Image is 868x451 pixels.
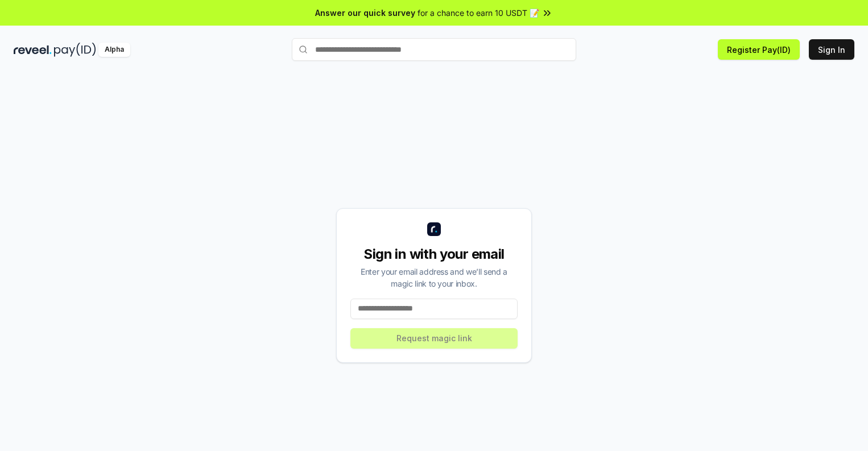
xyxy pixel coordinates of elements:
img: reveel_dark [14,43,52,57]
img: logo_small [427,222,441,236]
img: pay_id [54,43,96,57]
div: Sign in with your email [350,245,518,263]
button: Register Pay(ID) [718,39,800,60]
div: Enter your email address and we’ll send a magic link to your inbox. [350,266,518,289]
div: Alpha [98,43,130,57]
span: for a chance to earn 10 USDT 📝 [418,7,539,19]
span: Answer our quick survey [315,7,415,19]
button: Sign In [809,39,854,60]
